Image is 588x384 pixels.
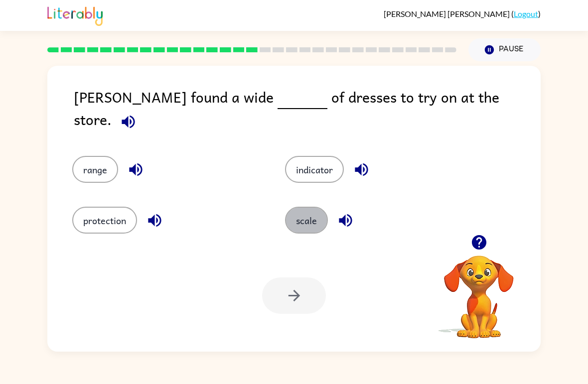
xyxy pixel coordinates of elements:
[72,207,137,234] button: protection
[72,156,118,183] button: range
[468,38,541,61] button: Pause
[429,240,529,340] video: Your browser must support playing .mp4 files to use Literably. Please try using another browser.
[47,4,103,26] img: Literably
[384,9,541,18] div: ( )
[514,9,538,18] a: Logout
[285,156,344,183] button: indicator
[384,9,511,18] span: [PERSON_NAME] [PERSON_NAME]
[74,86,541,136] div: [PERSON_NAME] found a wide of dresses to try on at the store.
[285,207,328,234] button: scale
